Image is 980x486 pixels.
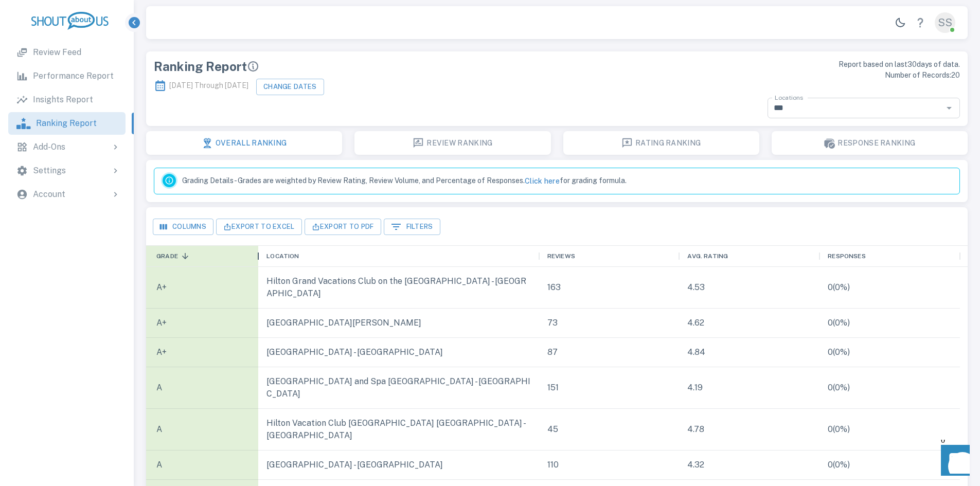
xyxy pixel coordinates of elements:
[819,245,960,267] div: Responses
[547,346,558,358] p: 87
[828,317,850,329] p: 0 ( 0 %)
[153,219,213,235] button: Select the columns you would like displayed.
[687,459,704,471] p: 4.32
[156,281,167,294] p: A+
[539,245,680,267] div: Reviews
[148,133,340,153] button: Overall Ranking
[565,133,757,153] button: Rating Ranking
[258,245,539,267] div: Location
[547,459,559,471] p: 110
[8,65,126,87] a: Performance Report
[775,93,803,102] label: Locations
[931,440,975,484] iframe: Front Chat
[156,423,162,436] p: A
[828,281,850,294] p: 0 ( 0 %)
[942,101,956,115] button: Open
[828,382,850,394] p: 0 ( 0 %)
[156,382,162,394] p: A
[547,281,561,294] p: 163
[178,249,192,263] button: Sort
[156,459,162,471] p: A
[266,346,443,358] p: [GEOGRAPHIC_DATA] - [GEOGRAPHIC_DATA]
[547,382,559,394] p: 151
[679,245,819,267] div: Avg. Rating
[8,136,126,158] div: Add-Ons
[8,112,126,135] a: Ranking Report
[305,219,381,235] button: Export To PDF
[216,219,302,235] button: Export To Excel
[687,423,704,436] p: 4.78
[547,250,575,262] div: Reviews
[156,346,167,358] p: A+
[8,159,126,182] div: Settings
[687,281,705,294] p: 4.53
[154,76,248,96] p: [DATE] Through [DATE]
[36,117,97,130] p: Ranking Report
[828,459,850,471] p: 0 ( 0 %)
[33,188,65,201] p: Account
[563,59,960,70] p: Report based on last 30 days of data.
[156,250,178,262] div: Grade
[828,250,866,262] div: Responses
[687,250,728,262] div: Avg. Rating
[266,459,443,471] p: [GEOGRAPHIC_DATA] - [GEOGRAPHIC_DATA]
[8,41,126,64] a: Review Feed
[687,346,705,358] p: 4.84
[256,79,324,95] button: Change Dates
[828,423,850,436] p: 0 ( 0 %)
[910,12,931,33] a: Help Center
[935,12,955,33] div: SS
[182,175,627,187] p: Grading Details- Grades are weighted by Review Rating, Review Volume, and Percentage of Responses...
[384,219,440,235] button: Show filters
[154,59,551,74] div: Ranking Report
[828,346,850,358] p: 0 ( 0 %)
[687,382,703,394] p: 4.19
[266,417,531,442] p: Hilton Vacation Club [GEOGRAPHIC_DATA] [GEOGRAPHIC_DATA] - [GEOGRAPHIC_DATA]
[146,245,258,267] div: Grade
[547,423,558,436] p: 45
[33,46,81,59] p: Review Feed
[774,133,966,153] button: Response Ranking
[525,175,560,187] button: Click here
[33,70,114,82] p: Performance Report
[33,94,93,106] p: Insights Report
[33,141,65,153] p: Add-Ons
[156,317,167,329] p: A+
[547,317,558,329] p: 73
[8,88,126,111] a: Insights Report
[31,12,109,30] img: logo
[687,317,704,329] p: 4.62
[266,275,531,300] p: Hilton Grand Vacations Club on the [GEOGRAPHIC_DATA] - [GEOGRAPHIC_DATA]
[357,133,548,153] button: Review Ranking
[33,165,66,177] p: Settings
[563,70,960,81] p: Number of Records: 20
[266,317,421,329] p: [GEOGRAPHIC_DATA][PERSON_NAME]
[266,375,531,400] p: [GEOGRAPHIC_DATA] and Spa [GEOGRAPHIC_DATA] - [GEOGRAPHIC_DATA]
[266,250,299,262] div: Location
[8,183,126,206] div: Account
